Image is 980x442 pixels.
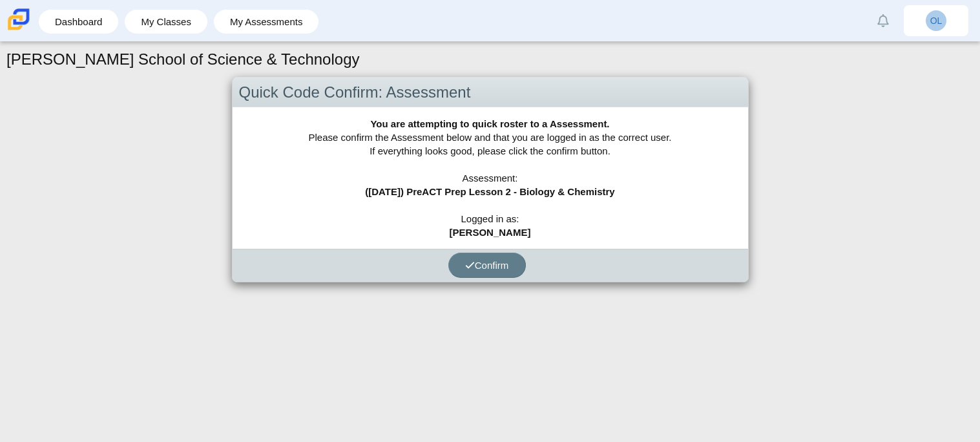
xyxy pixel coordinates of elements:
a: My Classes [131,10,201,34]
span: Confirm [465,260,509,271]
a: Dashboard [45,10,112,34]
span: OL [930,16,943,25]
a: My Assessments [220,10,313,34]
button: Confirm [448,253,526,278]
b: You are attempting to quick roster to a Assessment. [370,118,609,129]
b: [PERSON_NAME] [450,227,531,238]
h1: [PERSON_NAME] School of Science & Technology [6,48,360,70]
img: Carmen School of Science & Technology [5,6,32,33]
a: Carmen School of Science & Technology [5,24,32,35]
div: Please confirm the Assessment below and that you are logged in as the correct user. If everything... [233,107,748,249]
b: ([DATE]) PreACT Prep Lesson 2 - Biology & Chemistry [365,186,614,197]
div: Quick Code Confirm: Assessment [233,78,748,108]
a: OL [904,5,968,36]
a: Alerts [869,6,897,35]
